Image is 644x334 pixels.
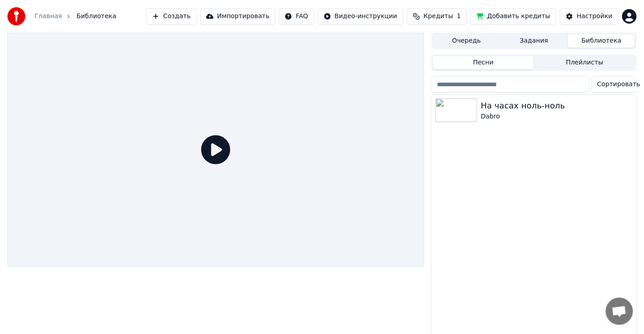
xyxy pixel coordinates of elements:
[606,298,633,325] div: Открытый чат
[200,8,276,25] button: Импортировать
[407,8,467,25] button: Кредиты1
[35,12,62,21] a: Главная
[146,8,196,25] button: Создать
[279,8,314,25] button: FAQ
[568,34,635,48] button: Библиотека
[577,12,613,21] div: Настройки
[433,56,534,69] button: Песни
[35,12,116,21] nav: breadcrumb
[500,34,568,48] button: Задания
[457,12,461,21] span: 1
[597,80,640,89] span: Сортировать
[7,7,25,25] img: youka
[433,34,500,48] button: Очередь
[534,56,635,69] button: Плейлисты
[424,12,453,21] span: Кредиты
[560,8,619,25] button: Настройки
[481,112,633,121] div: Dabro
[471,8,556,25] button: Добавить кредиты
[76,12,116,21] span: Библиотека
[318,8,403,25] button: Видео-инструкции
[481,99,633,112] div: На часах ноль-ноль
